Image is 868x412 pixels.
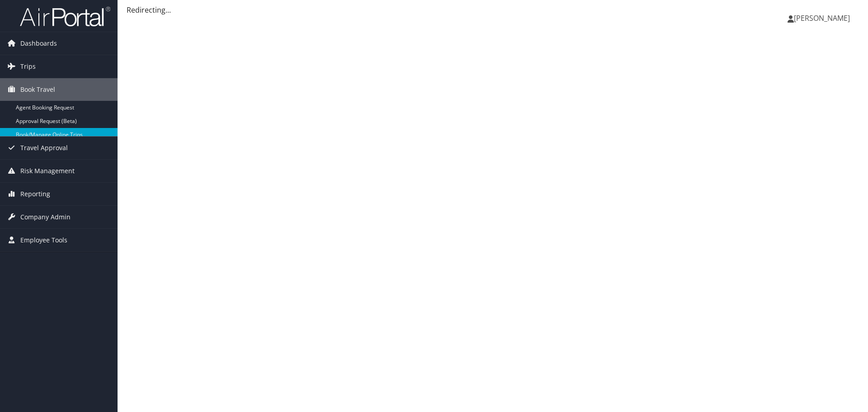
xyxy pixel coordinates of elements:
[794,13,850,23] span: [PERSON_NAME]
[20,32,57,55] span: Dashboards
[20,55,36,78] span: Trips
[20,137,68,159] span: Travel Approval
[127,5,859,15] div: Redirecting...
[20,183,50,205] span: Reporting
[20,6,110,27] img: airportal-logo.png
[20,160,75,182] span: Risk Management
[20,229,67,251] span: Employee Tools
[20,206,71,228] span: Company Admin
[788,5,859,32] a: [PERSON_NAME]
[20,78,55,101] span: Book Travel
